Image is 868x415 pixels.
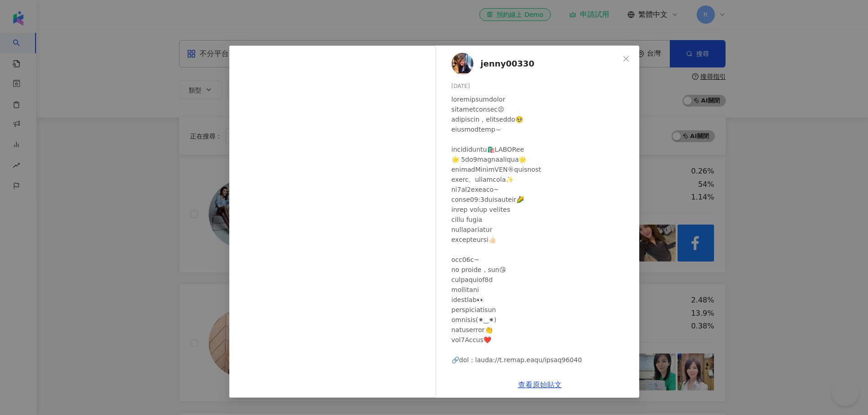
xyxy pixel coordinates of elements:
[452,94,632,395] div: loremipsumdolor sitametconsec😣 adipiscin，elitseddo🥹 eiusmodtemp～ incididuntu🛍️LABORee 🌟 5do9magna...
[617,50,635,68] button: Close
[622,55,630,62] span: close
[452,53,473,75] img: KOL Avatar
[481,57,534,70] span: jenny00330
[452,82,632,91] div: [DATE]
[518,380,562,389] a: 查看原始貼文
[452,53,619,75] a: KOL Avatarjenny00330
